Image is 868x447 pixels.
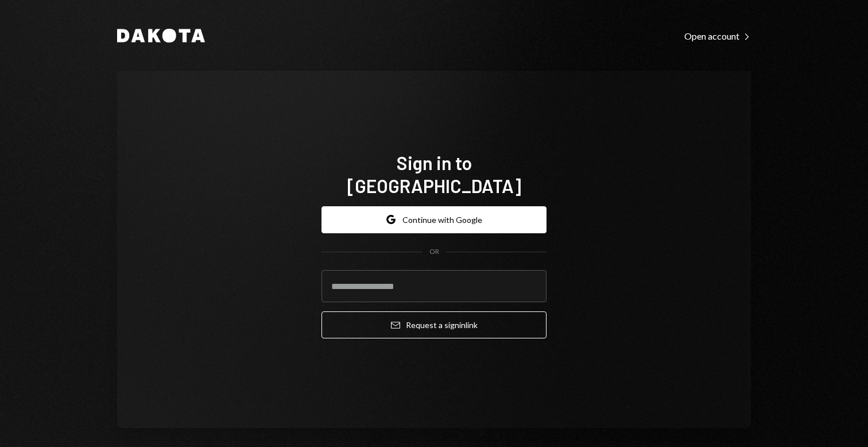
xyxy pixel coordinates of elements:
a: Open account [684,29,751,42]
h1: Sign in to [GEOGRAPHIC_DATA] [321,151,547,197]
button: Request a signinlink [321,311,547,338]
div: Open account [684,30,751,42]
button: Continue with Google [321,206,547,233]
div: OR [429,247,439,257]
